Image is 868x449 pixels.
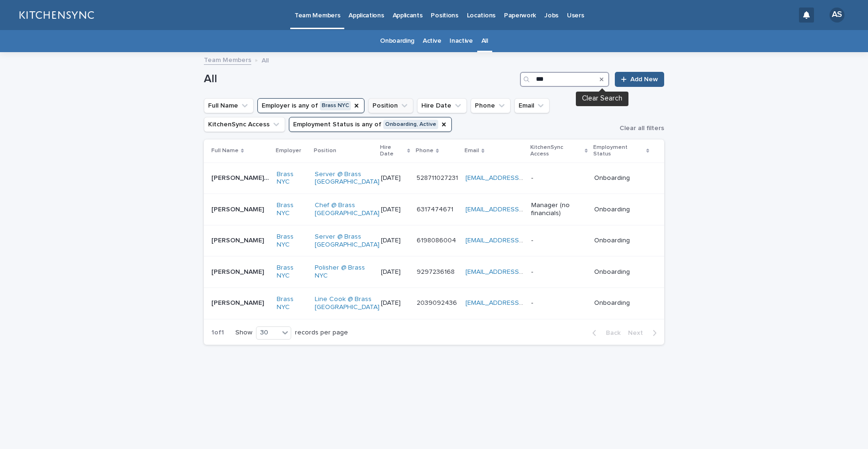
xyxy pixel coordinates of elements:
span: Add New [630,76,658,83]
button: Position [368,98,413,113]
p: Hire Date [380,142,405,160]
button: Phone [471,98,511,113]
p: [DATE] [381,299,409,307]
img: lGNCzQTxQVKGkIr0XjOy [19,6,94,24]
p: [PERSON_NAME] [211,235,266,245]
div: 30 [256,328,279,338]
span: Back [600,330,620,336]
a: Server @ Brass [GEOGRAPHIC_DATA] [315,233,380,249]
a: Brass NYC [277,233,307,249]
a: Active [423,30,441,52]
a: Brass NYC [277,264,307,280]
p: Onboarding [594,268,649,276]
p: [DATE] [381,268,409,276]
p: Employment Status [593,142,644,160]
button: Email [514,98,550,113]
p: - [531,174,587,182]
p: Onboarding [594,237,649,245]
a: Brass NYC [277,170,307,186]
p: [DATE] [381,206,409,214]
p: - [531,299,587,307]
a: Polisher @ Brass NYC [315,264,373,280]
tr: [PERSON_NAME][PERSON_NAME] Brass NYC Server @ Brass [GEOGRAPHIC_DATA] [DATE]6198086004 [EMAIL_ADD... [204,225,664,256]
a: Brass NYC [277,295,307,311]
button: Next [624,329,664,337]
p: [PERSON_NAME] [211,297,266,307]
span: Next [628,330,649,336]
p: Onboarding [594,206,649,214]
button: Full Name [204,98,254,113]
button: Employment Status [289,117,452,132]
a: Add New [615,72,664,87]
a: [EMAIL_ADDRESS][DOMAIN_NAME] [465,175,572,181]
p: Phone [416,146,434,156]
a: Team Members [204,54,251,65]
span: Clear all filters [620,125,664,132]
a: Server @ Brass [GEOGRAPHIC_DATA] [315,170,380,186]
a: 9297236168 [417,269,455,275]
p: Email [465,146,479,156]
a: 6198086004 [417,237,456,244]
button: Employer [257,98,364,113]
a: 528711027231 [417,175,458,181]
a: Line Cook @ Brass [GEOGRAPHIC_DATA] [315,295,380,311]
a: [EMAIL_ADDRESS][DOMAIN_NAME] [465,269,572,275]
p: [PERSON_NAME] [211,204,266,214]
button: Back [585,329,624,337]
p: Onboarding [594,174,649,182]
tr: [PERSON_NAME][PERSON_NAME] Brass NYC Chef @ Brass [GEOGRAPHIC_DATA] [DATE]6317474671 [EMAIL_ADDRE... [204,194,664,225]
a: [EMAIL_ADDRESS][DOMAIN_NAME] [465,237,572,244]
a: All [481,30,488,52]
p: [PERSON_NAME] [211,266,266,276]
p: KitchenSync Access [530,142,582,160]
p: - [531,268,587,276]
a: Chef @ Brass [GEOGRAPHIC_DATA] [315,201,380,217]
p: - [531,237,587,245]
tr: [PERSON_NAME] [PERSON_NAME][PERSON_NAME] [PERSON_NAME] Brass NYC Server @ Brass [GEOGRAPHIC_DATA]... [204,163,664,194]
tr: [PERSON_NAME][PERSON_NAME] Brass NYC Line Cook @ Brass [GEOGRAPHIC_DATA] [DATE]2039092436 [EMAIL_... [204,287,664,319]
p: records per page [295,329,348,337]
a: [EMAIL_ADDRESS][DOMAIN_NAME] [465,206,572,213]
p: Position [314,146,336,156]
button: Hire Date [417,98,467,113]
a: Brass NYC [277,201,307,217]
p: Alejandra Bernal Lopez Bernal Lopez [211,172,271,182]
a: 6317474671 [417,206,453,213]
p: Manager (no financials) [531,201,587,217]
a: Inactive [449,30,473,52]
p: [DATE] [381,174,409,182]
p: 1 of 1 [204,321,232,344]
p: Show [235,329,252,337]
p: All [262,54,269,65]
div: AS [829,8,845,23]
p: Onboarding [594,299,649,307]
tr: [PERSON_NAME][PERSON_NAME] Brass NYC Polisher @ Brass NYC [DATE]9297236168 [EMAIL_ADDRESS][DOMAIN... [204,256,664,288]
a: 2039092436 [417,300,457,306]
p: [DATE] [381,237,409,245]
button: Clear all filters [612,125,664,132]
input: Search [520,72,609,87]
a: [EMAIL_ADDRESS][DOMAIN_NAME] [465,300,572,306]
p: Full Name [211,146,239,156]
p: Employer [276,146,301,156]
a: Onboarding [380,30,414,52]
button: KitchenSync Access [204,117,285,132]
h1: All [204,72,516,86]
